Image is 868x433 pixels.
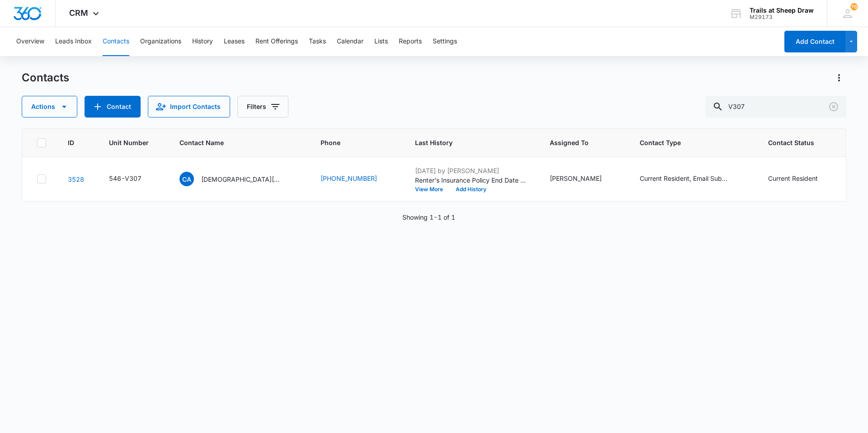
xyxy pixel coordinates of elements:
button: Leads Inbox [55,27,92,56]
button: Settings [433,27,457,56]
span: Contact Name [179,138,286,147]
div: Contact Name - Christian Alvarez - Select to Edit Field [179,172,299,186]
a: [PHONE_NUMBER] [321,174,377,183]
div: account id [750,14,814,20]
div: Assigned To - Thomas Murphy - Select to Edit Field [550,174,618,184]
button: Import Contacts [148,96,230,118]
div: [PERSON_NAME] [550,174,602,183]
div: Contact Status - Current Resident - Select to Edit Field [768,174,834,184]
div: Contact Type - Current Resident, Email Subscriber - Select to Edit Field [640,174,746,184]
button: Organizations [140,27,181,56]
span: Contact Type [640,138,733,147]
span: Last History [415,138,515,147]
button: Leases [224,27,245,56]
button: Actions [832,71,846,85]
span: Phone [321,138,380,147]
button: Rent Offerings [255,27,298,56]
button: Lists [374,27,388,56]
span: ID [68,138,74,147]
div: account name [750,7,814,14]
button: History [192,27,213,56]
p: [DATE] by [PERSON_NAME] [415,166,528,175]
button: Add Contact [784,31,845,52]
div: Current Resident, Email Subscriber [640,174,730,183]
button: Actions [22,96,77,118]
span: CA [179,172,194,186]
button: Add Contact [85,96,141,118]
input: Search Contacts [705,96,846,118]
button: Contacts [103,27,129,56]
span: Assigned To [550,138,605,147]
button: Overview [16,27,44,56]
p: [DEMOGRAPHIC_DATA][PERSON_NAME] [201,174,283,184]
div: Current Resident [768,174,818,183]
span: 76 [850,3,858,10]
h1: Contacts [22,71,69,85]
span: CRM [69,8,88,18]
button: Filters [237,96,288,118]
button: Clear [826,99,841,114]
a: Navigate to contact details page for Christian Alvarez [68,175,84,183]
button: Add History [449,187,493,192]
div: Unit Number - 546-V307 - Select to Edit Field [109,174,158,184]
span: Contact Status [768,138,821,147]
button: View More [415,187,449,192]
div: Phone - (970) 939-7490 - Select to Edit Field [321,174,393,184]
button: Tasks [309,27,326,56]
button: Reports [399,27,422,56]
span: Unit Number [109,138,158,147]
div: 546-V307 [109,174,142,183]
button: Calendar [337,27,363,56]
div: notifications count [850,3,858,10]
p: Renter's Insurance Policy End Date changed from [DATE] to [DATE]. [415,175,528,185]
p: Showing 1-1 of 1 [402,212,455,222]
